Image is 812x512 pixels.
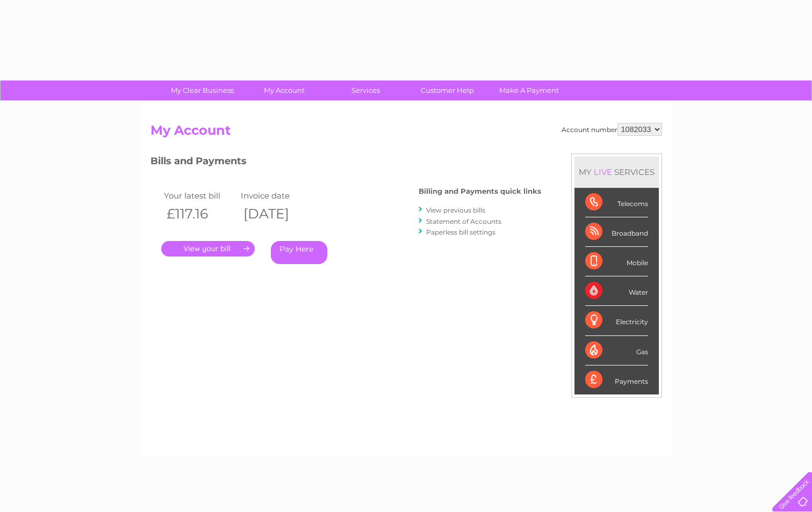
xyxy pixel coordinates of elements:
div: Payments [585,365,648,394]
td: Your latest bill [161,188,239,203]
div: Broadband [585,217,648,247]
div: Gas [585,336,648,365]
div: Electricity [585,306,648,335]
a: Paperless bill settings [426,228,495,236]
h4: Billing and Payments quick links [419,187,541,195]
div: MY SERVICES [574,157,659,187]
a: Statement of Accounts [426,217,501,225]
div: Telecoms [585,188,648,217]
a: Customer Help [403,81,492,100]
div: LIVE [592,167,614,177]
div: Account number [562,123,662,136]
a: My Account [240,81,328,100]
h3: Bills and Payments [150,153,541,172]
a: Pay Here [271,241,327,264]
div: Water [585,276,648,306]
td: Invoice date [238,188,315,203]
th: [DATE] [238,203,315,225]
div: Mobile [585,247,648,276]
h2: My Account [150,123,662,143]
a: Make A Payment [485,81,573,100]
th: £117.16 [161,203,239,225]
a: . [161,241,255,257]
a: Services [321,81,410,100]
a: View previous bills [426,206,485,214]
a: My Clear Business [158,81,247,100]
